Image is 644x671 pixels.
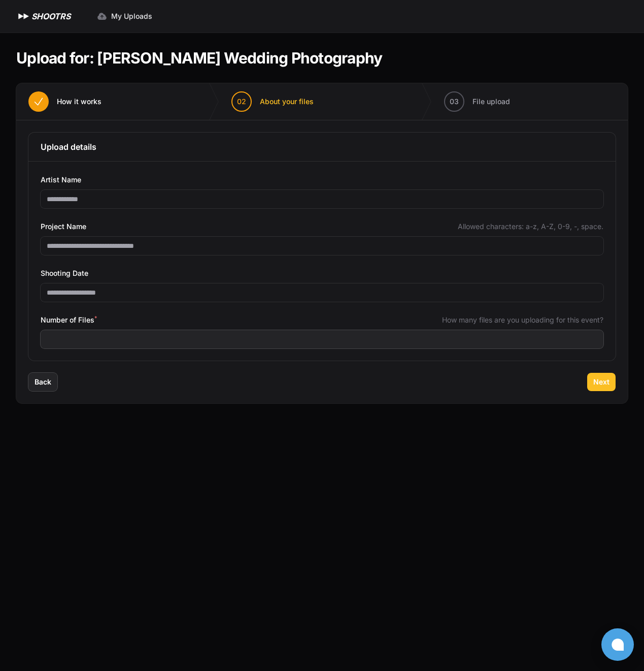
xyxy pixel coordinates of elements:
[41,267,88,279] span: Shooting Date
[587,373,616,391] button: Next
[91,7,158,25] a: My Uploads
[41,174,81,186] span: Artist Name
[450,97,459,107] span: 03
[442,315,603,325] span: How many files are you uploading for this event?
[458,221,603,232] span: Allowed characters: a-z, A-Z, 0-9, -, space.
[16,83,114,120] button: How it works
[16,10,71,22] a: SHOOTRS SHOOTRS
[41,220,86,233] span: Project Name
[41,314,97,326] span: Number of Files
[219,83,326,120] button: 02 About your files
[111,11,152,21] span: My Uploads
[601,628,634,661] button: Open chat window
[41,141,603,153] h3: Upload details
[57,97,101,107] span: How it works
[260,97,314,107] span: About your files
[432,83,522,120] button: 03 File upload
[28,373,57,391] button: Back
[16,49,382,67] h1: Upload for: [PERSON_NAME] Wedding Photography
[35,377,51,387] span: Back
[16,10,31,22] img: SHOOTRS
[593,377,609,387] span: Next
[237,97,246,107] span: 02
[31,10,71,22] h1: SHOOTRS
[472,97,510,107] span: File upload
